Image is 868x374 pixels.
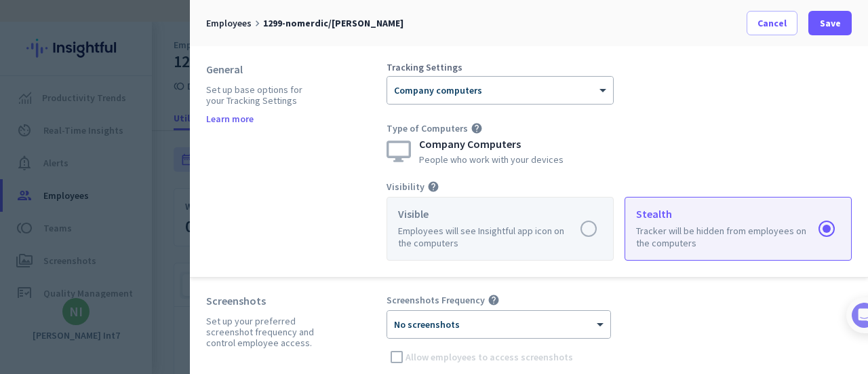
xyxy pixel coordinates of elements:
[471,122,483,134] i: help
[419,138,564,149] div: Company Computers
[808,11,852,35] button: Save
[387,62,614,72] div: Tracking Settings
[206,294,319,307] div: Screenshots
[757,16,787,30] span: Cancel
[419,155,564,164] div: People who work with your devices
[206,114,254,124] a: Learn more
[252,18,263,29] i: keyboard_arrow_right
[387,181,425,193] span: Visibility
[387,122,468,134] span: Type of Computers
[206,84,319,106] div: Set up base options for your Tracking Settings
[387,141,411,162] img: monitor
[820,16,841,30] span: Save
[747,11,797,35] button: Cancel
[263,17,403,29] span: 1299-nomerdic/[PERSON_NAME]
[387,197,614,261] app-radio-card: Visible
[488,294,500,306] i: help
[427,181,439,193] i: help
[387,294,485,306] span: Screenshots Frequency
[206,62,319,76] div: General
[625,197,852,261] app-radio-card: Stealth
[206,316,319,348] div: Set up your preferred screenshot frequency and control employee access.
[206,17,252,29] span: Employees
